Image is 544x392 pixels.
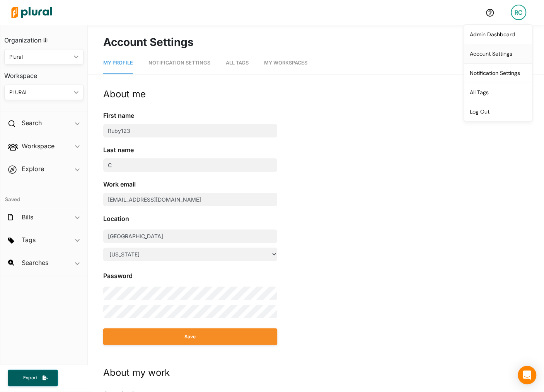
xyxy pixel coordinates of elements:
[22,142,55,150] h2: Workspace
[264,52,307,74] a: My Workspaces
[148,52,210,74] a: Notification Settings
[103,158,277,172] input: Last name
[103,271,133,280] div: Password
[22,213,33,221] h2: Bills
[22,236,36,244] h2: Tags
[505,2,532,23] a: RC
[464,44,532,63] a: Account Settings
[226,52,249,74] a: All Tags
[22,119,42,127] h2: Search
[22,258,48,267] h2: Searches
[148,60,210,66] span: Notification Settings
[464,102,532,121] a: Log Out
[4,64,84,81] h3: Workspace
[103,52,133,74] a: My Profile
[103,124,277,137] input: First name
[103,214,277,223] div: Location
[264,60,307,66] span: My Workspaces
[9,53,71,61] div: Plural
[4,29,84,46] h3: Organization
[8,370,58,386] button: Export
[103,229,277,243] input: City
[511,5,526,20] div: RC
[103,34,529,50] h1: Account Settings
[18,375,43,381] span: Export
[103,145,277,154] div: Last name
[42,37,49,44] div: Tooltip anchor
[103,87,335,101] div: About me
[464,25,532,44] a: Admin Dashboard
[103,366,335,380] div: About my work
[464,83,532,102] a: All Tags
[103,111,277,120] div: First name
[9,88,71,97] div: PLURAL
[22,165,44,173] h2: Explore
[0,186,87,205] h4: Saved
[103,328,277,345] button: Save
[464,63,532,83] a: Notification Settings
[103,60,133,66] span: My Profile
[103,180,277,189] div: Work email
[226,60,249,66] span: All Tags
[103,193,277,206] input: Work email
[518,366,536,384] div: Open Intercom Messenger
